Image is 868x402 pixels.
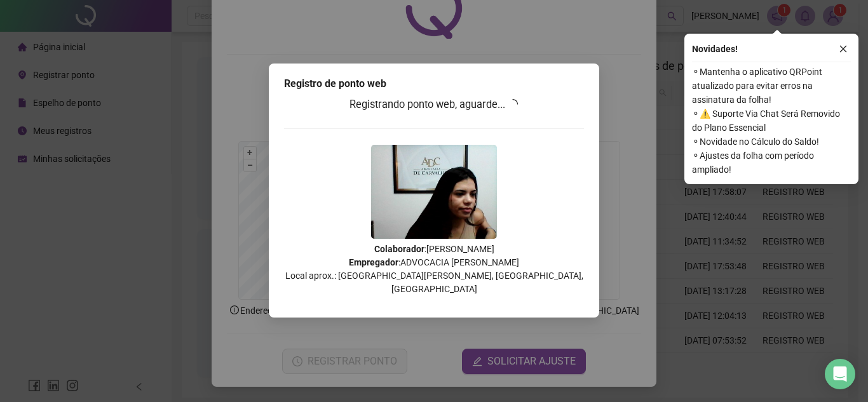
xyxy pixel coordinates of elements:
[692,107,851,135] span: ⚬ ⚠️ Suporte Via Chat Será Removido do Plano Essencial
[692,149,851,177] span: ⚬ Ajustes da folha com período ampliado!
[692,135,851,149] span: ⚬ Novidade no Cálculo do Saldo!
[506,97,520,111] span: loading
[839,44,848,53] span: close
[692,65,851,107] span: ⚬ Mantenha o aplicativo QRPoint atualizado para evitar erros na assinatura da folha!
[825,359,855,389] div: Open Intercom Messenger
[692,42,738,56] span: Novidades !
[371,145,497,239] img: 9k=
[284,243,584,296] p: : [PERSON_NAME] : ADVOCACIA [PERSON_NAME] Local aprox.: [GEOGRAPHIC_DATA][PERSON_NAME], [GEOGRAPH...
[349,257,398,267] strong: Empregador
[284,97,584,113] h3: Registrando ponto web, aguarde...
[284,76,584,91] div: Registro de ponto web
[374,244,424,254] strong: Colaborador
